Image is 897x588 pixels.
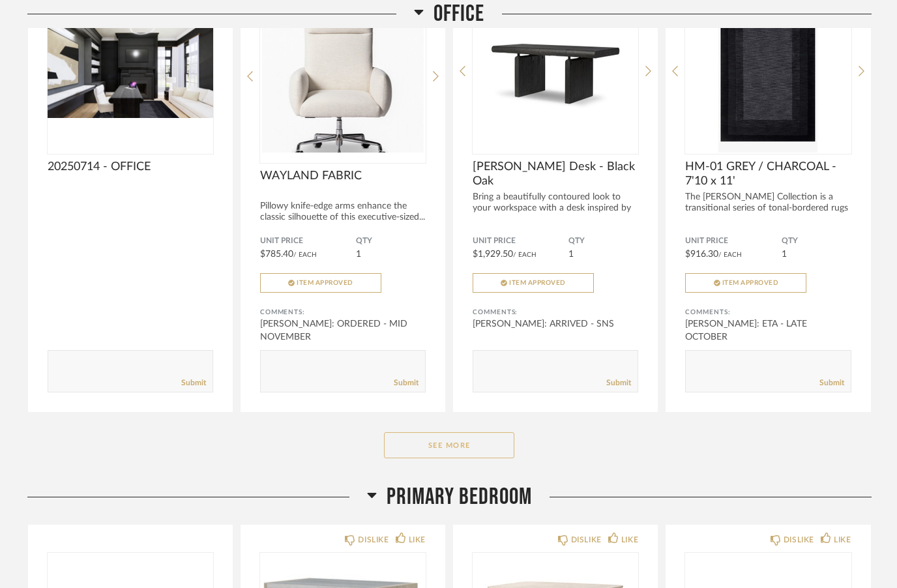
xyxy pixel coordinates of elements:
button: Item Approved [260,273,381,293]
span: 1 [356,250,361,259]
span: QTY [782,236,851,246]
button: Item Approved [473,273,594,293]
span: WAYLAND FABRIC [260,169,426,183]
div: The [PERSON_NAME] Collection is a transitional series of tonal-bordered rugs that offers... [685,192,851,225]
div: Comments: [473,306,638,319]
div: Comments: [260,306,426,319]
a: Submit [606,377,631,389]
div: Comments: [685,306,851,319]
span: 1 [782,250,787,259]
span: Unit Price [260,236,356,246]
div: DISLIKE [571,533,602,546]
div: [PERSON_NAME]: ETA - LATE OCTOBER [685,317,851,344]
span: HM-01 GREY / CHARCOAL - 7'10 x 11' [685,160,851,188]
button: Item Approved [685,273,806,293]
span: QTY [568,236,638,246]
span: Unit Price [473,236,568,246]
div: Pillowy knife-edge arms enhance the classic silhouette of this executive-sized... [260,201,426,223]
div: [PERSON_NAME]: ARRIVED - SNS [473,317,638,331]
span: / Each [718,252,742,258]
button: See More [384,432,514,458]
span: $916.30 [685,250,718,259]
span: Primary Bedroom [387,483,532,511]
div: DISLIKE [358,533,389,546]
span: [PERSON_NAME] Desk - Black Oak [473,160,638,188]
span: Item Approved [297,280,353,286]
span: Item Approved [509,280,566,286]
a: Submit [181,377,206,389]
span: Unit Price [685,236,781,246]
div: DISLIKE [784,533,814,546]
div: [PERSON_NAME]: ORDERED - MID NOVEMBER [260,317,426,344]
span: 20250714 - OFFICE [48,160,213,174]
span: / Each [293,252,317,258]
span: $785.40 [260,250,293,259]
span: QTY [356,236,426,246]
a: Submit [394,377,419,389]
span: $1,929.50 [473,250,513,259]
a: Submit [819,377,844,389]
div: LIKE [834,533,851,546]
span: / Each [513,252,537,258]
span: 1 [568,250,574,259]
div: Bring a beautifully contoured look to your workspace with a desk inspired by ... [473,192,638,225]
span: Item Approved [722,280,779,286]
div: LIKE [409,533,426,546]
div: LIKE [621,533,638,546]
